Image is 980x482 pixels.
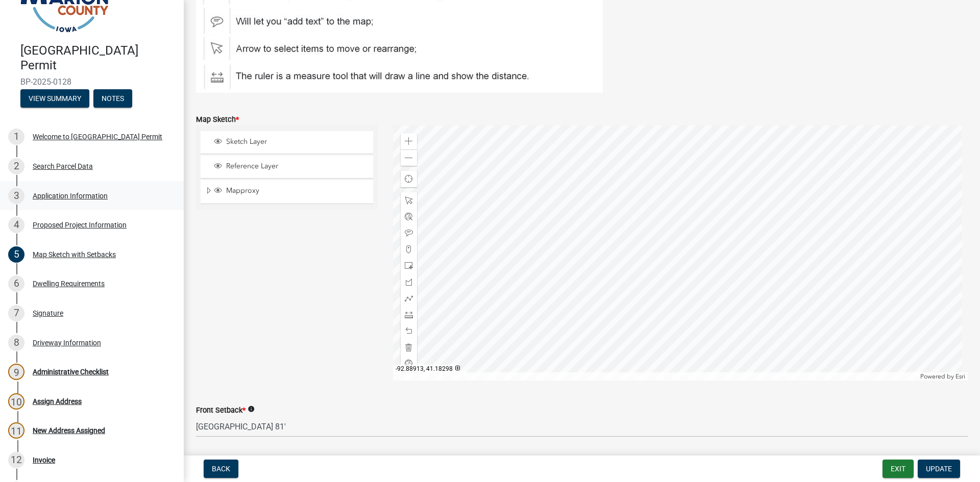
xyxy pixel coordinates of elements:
div: Driveway Information [33,339,101,346]
div: 6 [8,275,24,292]
button: Notes [93,89,132,108]
li: Mapproxy [201,180,373,204]
h4: [GEOGRAPHIC_DATA] Permit [20,43,176,73]
button: View Summary [20,89,89,108]
div: Welcome to [GEOGRAPHIC_DATA] Permit [33,133,162,140]
div: 10 [8,393,24,410]
div: 12 [8,452,24,468]
div: 3 [8,188,24,204]
a: Esri [955,373,965,380]
span: Mapproxy [224,186,370,195]
div: 9 [8,364,24,380]
div: 4 [8,217,24,233]
li: Reference Layer [201,156,373,179]
wm-modal-confirm: Notes [93,95,132,103]
div: New Address Assigned [33,427,105,434]
div: Search Parcel Data [33,163,93,170]
span: Update [926,465,952,473]
span: Sketch Layer [224,137,370,146]
div: Application Information [33,192,108,199]
label: Map Sketch [196,116,239,123]
div: Dwelling Requirements [33,280,105,287]
span: BP-2025-0128 [20,77,163,87]
span: Expand [205,186,212,197]
div: Sketch Layer [212,137,370,147]
button: Exit [883,460,914,478]
span: Reference Layer [224,162,370,171]
div: 5 [8,246,24,263]
div: 1 [8,129,24,145]
button: Update [918,460,960,478]
button: Back [204,460,238,478]
div: 7 [8,305,24,321]
div: 2 [8,158,24,174]
div: Reference Layer [212,162,370,172]
div: Invoice [33,456,55,464]
div: Administrative Checklist [33,368,109,375]
div: Zoom in [401,133,417,149]
div: Mapproxy [212,186,370,196]
div: Proposed Project Information [33,221,127,229]
li: Sketch Layer [201,131,373,154]
div: Powered by [918,372,968,380]
wm-modal-confirm: Summary [20,95,89,103]
span: Back [212,465,230,473]
ul: Layer List [200,129,374,207]
i: info [248,405,255,413]
div: Find my location [401,171,417,187]
div: 8 [8,335,24,351]
div: Zoom out [401,149,417,166]
div: 11 [8,422,24,439]
div: Signature [33,310,63,317]
div: Assign Address [33,398,82,405]
div: Map Sketch with Setbacks [33,251,116,258]
label: Front Setback [196,407,246,414]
